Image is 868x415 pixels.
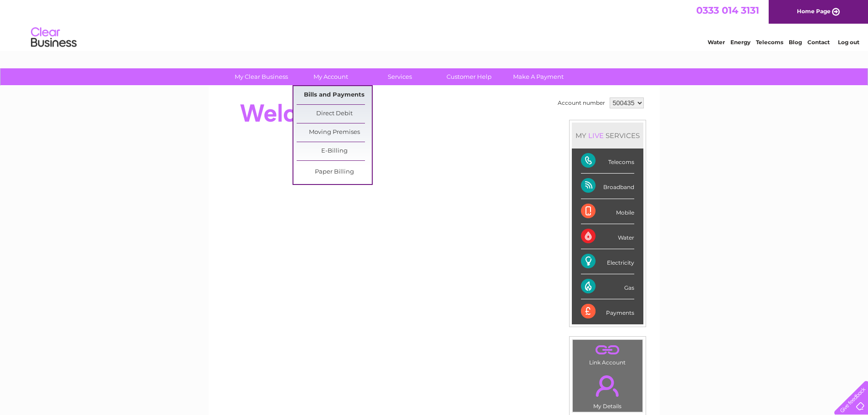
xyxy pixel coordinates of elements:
[362,68,437,85] a: Services
[789,39,802,46] a: Blog
[581,224,634,249] div: Water
[581,274,634,299] div: Gas
[581,199,634,224] div: Mobile
[297,105,372,123] a: Direct Debit
[581,174,634,199] div: Broadband
[219,5,650,44] div: Clear Business is a trading name of Verastar Limited (registered in [GEOGRAPHIC_DATA] No. 3667643...
[501,68,576,85] a: Make A Payment
[756,39,783,46] a: Telecoms
[31,24,77,51] img: logo.png
[297,123,372,142] a: Moving Premises
[555,95,607,111] td: Account number
[807,39,830,46] a: Contact
[297,142,372,160] a: E-Billing
[224,68,299,85] a: My Clear Business
[293,68,368,85] a: My Account
[581,299,634,324] div: Payments
[297,163,372,181] a: Paper Billing
[581,249,634,274] div: Electricity
[572,339,643,368] td: Link Account
[575,370,640,402] a: .
[586,131,606,140] div: LIVE
[581,149,634,174] div: Telecoms
[431,68,507,85] a: Customer Help
[297,86,372,104] a: Bills and Payments
[572,368,643,412] td: My Details
[838,39,859,46] a: Log out
[708,39,725,46] a: Water
[572,123,643,149] div: MY SERVICES
[696,5,759,16] a: 0333 014 3131
[730,39,750,46] a: Energy
[575,342,640,358] a: .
